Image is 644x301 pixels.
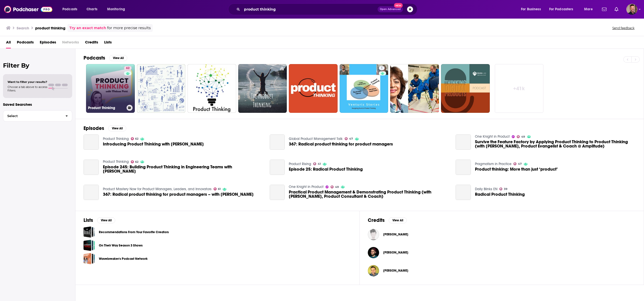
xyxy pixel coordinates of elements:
[84,55,105,61] h2: Podcasts
[104,38,112,48] a: Lists
[107,6,125,13] span: Monitoring
[383,232,408,236] span: [PERSON_NAME]
[103,192,254,196] a: 367: Radical product thinking for product managers – with Radhika Dutt
[499,187,507,190] a: 39
[103,187,212,191] a: Product Mastery Now for Product Managers, Leaders, and Innovators
[99,229,169,235] a: Recommendations From Your Favorite Creators
[8,85,47,92] span: Choose a tab above to access filters.
[368,217,385,223] h2: Credits
[84,125,104,131] h2: Episodes
[85,38,98,48] a: Credits
[475,167,558,171] a: Product thinking: More than just ‘product’
[97,217,115,223] button: View All
[335,186,339,188] span: 49
[368,229,379,240] img: Kevin Lindsay
[40,38,56,48] span: Episodes
[518,163,522,165] span: 47
[345,137,353,140] a: 47
[109,55,127,61] button: View All
[108,125,126,131] button: View All
[546,5,581,13] button: open menu
[475,192,525,196] span: Radical Product Thinking
[84,253,95,264] a: Wavebreaker's Podcast Network
[233,4,422,15] div: Search podcasts, credits, & more...
[84,125,126,131] a: EpisodesView All
[611,26,636,30] button: Send feedback
[8,80,47,84] span: Want to filter your results?
[513,162,522,165] a: 47
[383,232,408,236] a: Kevin Lindsay
[99,256,148,262] a: Wavebreaker's Podcast Network
[289,142,393,146] a: 367: Radical product thinking for product managers
[17,26,29,30] h3: Search
[379,66,385,70] a: 1
[178,66,183,70] a: 7
[124,66,132,70] a: 62
[313,162,321,165] a: 41
[331,185,339,188] a: 49
[103,192,254,196] span: 367: Radical product thinking for product managers – with [PERSON_NAME]
[103,165,264,173] a: Episode 245: Building Product Thinking in Engineering Teams with Matt Watson
[517,135,525,138] a: 49
[381,66,383,71] span: 1
[349,138,353,140] span: 47
[104,5,132,13] button: open menu
[340,64,388,113] a: 1
[17,38,34,48] a: Podcasts
[6,38,11,48] a: All
[626,4,637,15] button: Show profile menu
[103,165,264,173] span: Episode 245: Building Product Thinking in Engineering Teams with [PERSON_NAME]
[383,250,408,255] a: Jakub Nowak
[3,102,72,107] p: Saved Searches
[389,217,407,223] button: View All
[475,140,636,148] span: Survive the Feature Factory by Applying Product Thinking to Product Thinking (with [PERSON_NAME],...
[475,140,636,148] a: Survive the Feature Factory by Applying Product Thinking to Product Thinking (with John Cutler, P...
[135,138,138,140] span: 62
[99,243,143,248] a: On Their Way Season 3 Shows
[84,240,95,251] a: On Their Way Season 3 Shows
[87,6,97,13] span: Charts
[368,265,379,276] img: Ryan Boyles
[383,269,408,273] a: Ryan Boyles
[131,160,139,163] a: 62
[581,5,599,13] button: open menu
[4,5,52,14] img: Podchaser - Follow, Share and Rate Podcasts
[3,62,72,69] h2: Filter By
[84,217,115,223] a: ListsView All
[318,163,321,165] span: 41
[504,188,507,190] span: 39
[475,187,497,191] a: Daily Blinks EN
[368,226,636,242] button: Kevin LindsayKevin Lindsay
[84,160,99,175] a: Episode 245: Building Product Thinking in Engineering Teams with Matt Watson
[84,134,99,150] a: Introducing Product Thinking with Melissa Perri
[3,110,72,122] button: Select
[517,5,547,13] button: open menu
[137,64,186,113] a: 7
[368,244,636,261] button: Jakub NowakJakub Nowak
[521,6,541,13] span: For Business
[626,4,637,15] img: User Profile
[495,64,544,113] a: +41k
[214,187,221,190] a: 61
[289,167,363,171] a: Episode 25: Radical Product Thinking
[613,5,620,14] a: Show notifications dropdown
[103,137,129,141] a: Product Thinking
[84,217,93,223] h2: Lists
[456,134,471,150] a: Survive the Feature Factory by Applying Product Thinking to Product Thinking (with John Cutler, P...
[126,66,130,71] span: 62
[83,5,100,13] a: Charts
[289,190,450,198] span: Practical Product Management & Demonstrating Product Thinking (with [PERSON_NAME], Product Consul...
[368,217,407,223] a: CreditsView All
[289,137,343,141] a: Global Product Management Talk
[3,114,61,118] span: Select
